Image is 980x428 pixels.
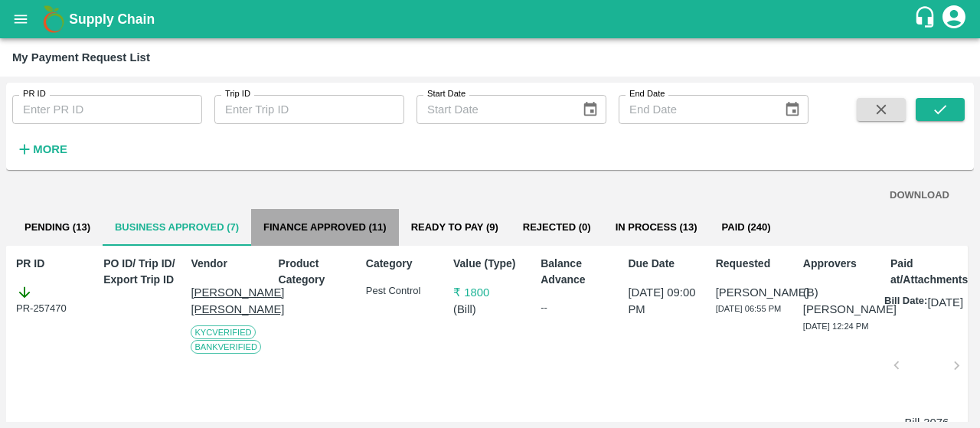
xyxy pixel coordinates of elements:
[803,256,877,272] p: Approvers
[12,136,71,162] button: More
[927,294,963,311] p: [DATE]
[23,88,46,100] label: PR ID
[541,300,614,315] div: --
[603,209,710,246] button: In Process (13)
[225,88,250,100] label: Trip ID
[576,95,605,124] button: Choose date
[803,284,877,319] p: (B) [PERSON_NAME]
[628,256,701,272] p: Due Date
[453,256,527,272] p: Value (Type)
[103,209,251,246] button: Business Approved (7)
[884,294,927,311] p: Bill Date:
[38,4,69,34] img: logo
[366,284,439,299] p: Pest Control
[12,47,150,67] div: My Payment Request List
[427,88,465,100] label: Start Date
[69,8,913,30] a: Supply Chain
[453,284,527,301] p: ₹ 1800
[511,209,603,246] button: Rejected (0)
[191,284,264,319] p: [PERSON_NAME] [PERSON_NAME]
[716,284,789,301] p: [PERSON_NAME]
[251,209,399,246] button: Finance Approved (11)
[69,11,155,27] b: Supply Chain
[884,182,955,209] button: DOWNLOAD
[191,325,255,339] span: KYC Verified
[416,95,570,124] input: Start Date
[399,209,511,246] button: Ready To Pay (9)
[279,256,352,288] p: Product Category
[716,304,782,313] span: [DATE] 06:55 PM
[541,256,614,288] p: Balance Advance
[12,95,202,124] input: Enter PR ID
[366,256,439,272] p: Category
[628,284,701,319] p: [DATE] 09:00 PM
[103,256,177,288] p: PO ID/ Trip ID/ Export Trip ID
[33,143,67,155] strong: More
[716,256,789,272] p: Requested
[3,2,38,37] button: open drawer
[16,256,90,272] p: PR ID
[191,340,261,354] span: Bank Verified
[710,209,783,246] button: Paid (240)
[803,322,869,331] span: [DATE] 12:24 PM
[629,88,665,100] label: End Date
[778,95,807,124] button: Choose date
[940,3,968,35] div: account of current user
[214,95,404,124] input: Enter Trip ID
[913,5,940,33] div: customer-support
[890,256,964,288] p: Paid at/Attachments
[16,284,90,316] div: PR-257470
[12,209,103,246] button: Pending (13)
[453,301,527,318] p: ( Bill )
[191,256,264,272] p: Vendor
[619,95,772,124] input: End Date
